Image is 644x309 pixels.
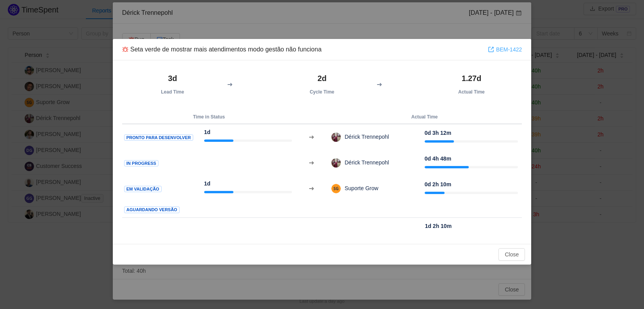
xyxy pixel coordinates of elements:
strong: 0d 4h 48m [425,155,451,162]
span: Dérick Trennepohl [341,134,389,140]
span: Aguardando versão [124,207,180,213]
div: Seta verde de mostrar mais atendimentos modo gestão não funciona [122,45,322,54]
th: Actual Time [327,110,522,124]
th: Cycle Time [272,70,373,99]
th: Lead Time [122,70,223,99]
strong: 0d 2h 10m [425,181,451,187]
th: Time in Status [122,110,296,124]
img: 16 [331,132,341,142]
strong: 1d [204,180,210,187]
img: 10303 [122,46,128,53]
span: Pronto para desenvolver [124,134,193,141]
span: em validação [124,186,162,192]
strong: 0d 3h 12m [425,130,451,136]
strong: 1d [204,129,210,135]
span: Suporte Grow [341,185,378,191]
strong: 3d [168,74,177,83]
strong: 2d [317,74,326,83]
strong: 1d 2h 10m [425,223,452,229]
img: 16 [331,158,341,168]
button: Close [498,248,525,261]
img: 5a4c3cbc5a3fa0524ce440fbd49d8dc3 [331,184,341,193]
strong: 1.27d [462,74,481,83]
span: Dérick Trennepohl [341,159,389,166]
th: Actual Time [421,70,522,99]
a: BEM-1422 [488,45,522,54]
span: In Progress [124,160,158,167]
